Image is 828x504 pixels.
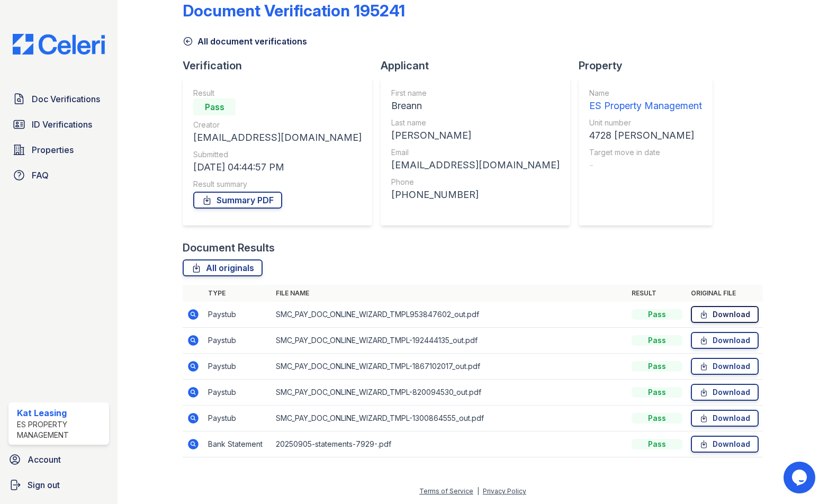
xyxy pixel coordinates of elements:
[691,384,759,401] a: Download
[193,149,362,160] div: Submitted
[272,302,627,328] td: SMC_PAY_DOC_ONLINE_WIZARD_TMPL953847602_out.pdf
[4,474,113,496] a: Sign out
[691,306,759,323] a: Download
[632,335,682,346] div: Pass
[632,439,682,449] div: Pass
[391,147,560,158] div: Email
[589,128,702,143] div: 4728 [PERSON_NAME]
[17,407,105,419] div: Kat Leasing
[589,158,702,173] div: -
[589,88,702,98] div: Name
[204,406,272,431] td: Paystub
[632,309,682,320] div: Pass
[204,285,272,302] th: Type
[204,380,272,406] td: Paystub
[272,354,627,380] td: SMC_PAY_DOC_ONLINE_WIZARD_TMPL-1867102017_out.pdf
[183,58,381,73] div: Verification
[193,192,282,209] a: Summary PDF
[28,453,61,466] span: Account
[272,406,627,431] td: SMC_PAY_DOC_ONLINE_WIZARD_TMPL-1300864555_out.pdf
[632,387,682,398] div: Pass
[8,114,109,135] a: ID Verifications
[183,35,307,48] a: All document verifications
[272,380,627,406] td: SMC_PAY_DOC_ONLINE_WIZARD_TMPL-820094530_out.pdf
[589,147,702,158] div: Target move in date
[272,431,627,457] td: 20250905-statements-7929-.pdf
[579,58,721,73] div: Property
[28,479,60,491] span: Sign out
[419,487,473,495] a: Terms of Service
[691,436,759,453] a: Download
[193,130,362,145] div: [EMAIL_ADDRESS][DOMAIN_NAME]
[632,361,682,372] div: Pass
[391,128,560,143] div: [PERSON_NAME]
[589,88,702,113] a: Name ES Property Management
[784,462,817,493] iframe: chat widget
[691,332,759,349] a: Download
[204,431,272,457] td: Bank Statement
[687,285,763,302] th: Original file
[391,158,560,173] div: [EMAIL_ADDRESS][DOMAIN_NAME]
[32,118,92,131] span: ID Verifications
[483,487,526,495] a: Privacy Policy
[32,143,74,156] span: Properties
[391,118,560,128] div: Last name
[381,58,579,73] div: Applicant
[183,259,263,276] a: All originals
[589,118,702,128] div: Unit number
[204,302,272,328] td: Paystub
[477,487,479,495] div: |
[691,410,759,427] a: Download
[8,139,109,160] a: Properties
[183,240,275,255] div: Document Results
[632,413,682,424] div: Pass
[4,449,113,470] a: Account
[193,160,362,175] div: [DATE] 04:44:57 PM
[193,120,362,130] div: Creator
[272,285,627,302] th: File name
[691,358,759,375] a: Download
[204,354,272,380] td: Paystub
[589,98,702,113] div: ES Property Management
[204,328,272,354] td: Paystub
[272,328,627,354] td: SMC_PAY_DOC_ONLINE_WIZARD_TMPL-192444135_out.pdf
[193,88,362,98] div: Result
[17,419,105,440] div: ES Property Management
[8,88,109,110] a: Doc Verifications
[32,93,100,105] span: Doc Verifications
[193,98,236,115] div: Pass
[391,88,560,98] div: First name
[627,285,687,302] th: Result
[391,98,560,113] div: Breann
[193,179,362,190] div: Result summary
[391,177,560,187] div: Phone
[391,187,560,202] div: [PHONE_NUMBER]
[183,1,405,20] div: Document Verification 195241
[32,169,49,182] span: FAQ
[4,34,113,55] img: CE_Logo_Blue-a8612792a0a2168367f1c8372b55b34899dd931a85d93a1a3d3e32e68fde9ad4.png
[8,165,109,186] a: FAQ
